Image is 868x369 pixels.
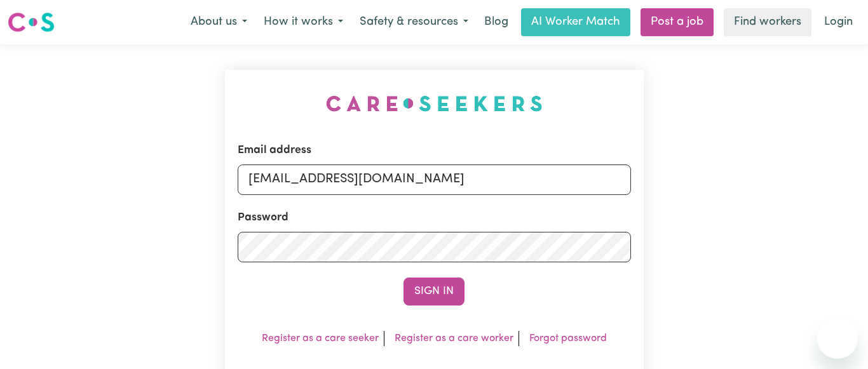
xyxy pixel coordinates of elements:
label: Password [238,210,288,226]
a: Register as a care seeker [262,333,379,344]
label: Email address [238,142,311,159]
a: Register as a care worker [395,333,513,344]
a: AI Worker Match [521,8,630,36]
input: Email address [238,164,631,194]
a: Find workers [724,8,811,36]
a: Blog [477,8,516,36]
img: Careseekers logo [8,11,55,34]
button: How it works [255,9,351,36]
a: Forgot password [529,333,607,344]
button: Safety & resources [351,9,477,36]
a: Login [817,8,860,36]
button: Sign In [403,278,465,305]
a: Post a job [641,8,714,36]
button: About us [182,9,255,36]
a: Careseekers logo [8,8,55,37]
iframe: Button to launch messaging window [817,318,858,359]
